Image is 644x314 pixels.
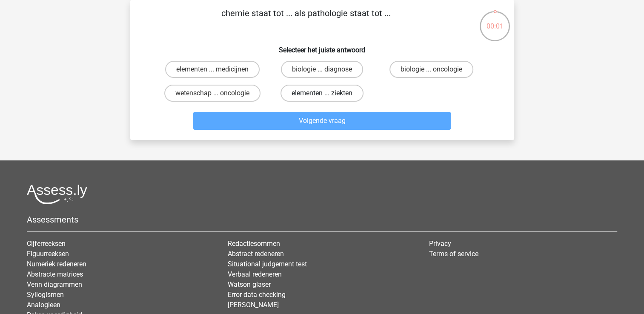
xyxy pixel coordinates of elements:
a: Abstracte matrices [27,270,83,278]
a: Watson glaser [228,280,271,288]
a: Error data checking [228,291,286,299]
a: Syllogismen [27,291,64,299]
h5: Assessments [27,214,617,225]
button: Volgende vraag [193,112,451,130]
a: Cijferreeksen [27,240,66,248]
a: Venn diagrammen [27,280,82,288]
label: elementen ... ziekten [280,85,364,102]
a: Privacy [429,240,451,248]
a: Terms of service [429,250,478,258]
a: Analogieen [27,301,60,309]
label: biologie ... diagnose [281,61,363,78]
a: Figuurreeksen [27,250,69,258]
a: Numeriek redeneren [27,260,86,268]
img: Assessly logo [27,184,87,204]
a: Situational judgement test [228,260,307,268]
div: 00:01 [479,10,511,31]
a: Abstract redeneren [228,250,284,258]
label: elementen ... medicijnen [165,61,260,78]
label: wetenschap ... oncologie [164,85,260,102]
p: chemie staat tot ... als pathologie staat tot ... [144,7,469,32]
a: Verbaal redeneren [228,270,282,278]
a: [PERSON_NAME] [228,301,279,309]
a: Redactiesommen [228,240,280,248]
label: biologie ... oncologie [389,61,473,78]
h6: Selecteer het juiste antwoord [144,39,501,54]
